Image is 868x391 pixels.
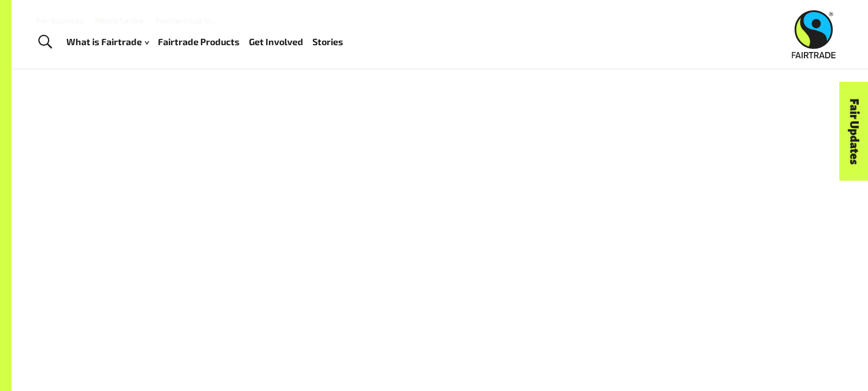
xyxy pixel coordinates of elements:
a: Get Involved [249,34,303,50]
a: Media Centre [95,15,144,25]
a: Toggle Search [31,28,59,57]
a: For business [37,15,84,25]
a: Stories [312,34,343,50]
a: Fairtrade Products [158,34,240,50]
a: What is Fairtrade [66,34,149,50]
img: Fairtrade Australia New Zealand logo [792,10,836,58]
a: Partners Log In [156,15,211,25]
